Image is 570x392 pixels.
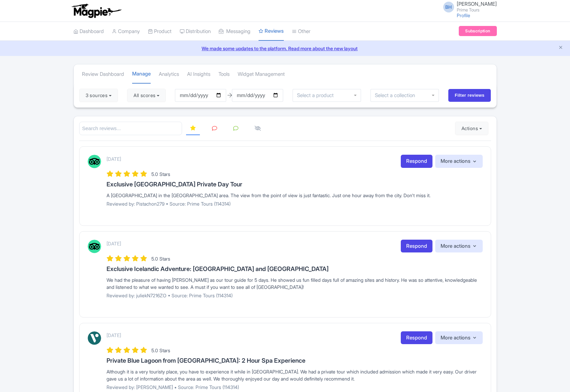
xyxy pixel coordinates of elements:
[238,65,285,84] a: Widget Management
[292,22,310,41] a: Other
[127,89,166,102] button: All scores
[401,240,432,253] a: Respond
[107,292,483,299] p: Reviewed by: juliekN7216ZO • Source: Prime Tours (114314)
[457,1,497,7] span: [PERSON_NAME]
[459,26,497,36] a: Subscription
[107,200,483,207] p: Reviewed by: Pistachon279 • Source: Prime Tours (114314)
[159,65,179,84] a: Analytics
[107,181,483,188] h3: Exclusive [GEOGRAPHIC_DATA] Private Day Tour
[401,331,432,344] a: Respond
[73,22,104,41] a: Dashboard
[151,348,170,353] span: 5.0 Stars
[455,122,488,135] button: Actions
[187,65,210,84] a: AI Insights
[401,155,432,168] a: Respond
[107,276,483,291] div: We had the pleasure of having [PERSON_NAME] as our tour guide for 5 days. He showed us fun filled...
[107,332,121,339] p: [DATE]
[219,22,250,41] a: Messaging
[107,357,483,364] h3: Private Blue Lagoon from [GEOGRAPHIC_DATA]: 2 Hour Spa Experience
[180,22,211,41] a: Distribution
[88,331,101,345] img: Viator Logo
[107,192,483,199] div: A [GEOGRAPHIC_DATA] in the [GEOGRAPHIC_DATA] area. The view from the point of view is just fantas...
[132,65,151,84] a: Manage
[107,266,483,272] h3: Exclusive Icelandic Adventure: [GEOGRAPHIC_DATA] and [GEOGRAPHIC_DATA]
[88,240,101,253] img: Tripadvisor Logo
[457,12,470,18] a: Profile
[82,65,124,84] a: Review Dashboard
[297,92,337,98] input: Select a product
[435,331,483,344] button: More actions
[151,171,170,177] span: 5.0 Stars
[151,256,170,262] span: 5.0 Stars
[259,22,284,41] a: Reviews
[107,368,483,382] div: Although it is a very touristy place, you have to experience it while in [GEOGRAPHIC_DATA]. We ha...
[558,44,563,52] button: Close announcement
[443,2,454,12] span: BH
[107,384,483,391] p: Reviewed by: [PERSON_NAME] • Source: Prime Tours (114314)
[112,22,140,41] a: Company
[439,1,497,12] a: BH [PERSON_NAME] Prime Tours
[70,3,122,18] img: logo-ab69f6fb50320c5b225c76a69d11143b.png
[435,155,483,168] button: More actions
[107,155,121,162] p: [DATE]
[218,65,230,84] a: Tools
[79,89,118,102] button: 3 sources
[107,240,121,247] p: [DATE]
[375,92,420,98] input: Select a collection
[88,155,101,168] img: Tripadvisor Logo
[148,22,172,41] a: Product
[435,240,483,253] button: More actions
[448,89,491,102] input: Filter reviews
[4,45,566,52] a: We made some updates to the platform. Read more about the new layout
[79,122,182,135] input: Search reviews...
[457,8,497,12] small: Prime Tours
